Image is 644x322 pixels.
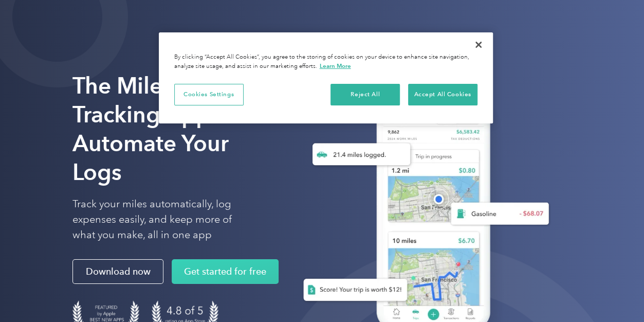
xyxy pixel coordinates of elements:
p: Track your miles automatically, log expenses easily, and keep more of what you make, all in one app [72,196,256,243]
a: Get started for free [172,259,279,284]
button: Accept All Cookies [408,84,477,105]
div: By clicking “Accept All Cookies”, you agree to the storing of cookies on your device to enhance s... [174,53,477,71]
div: Cookie banner [159,32,493,123]
button: Close [467,33,490,56]
button: Reject All [330,84,400,105]
a: More information about your privacy, opens in a new tab [320,62,351,69]
strong: The Mileage Tracking App to Automate Your Logs [72,72,237,186]
button: Cookies Settings [174,84,244,105]
div: Privacy [159,32,493,123]
a: Download now [72,259,163,284]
